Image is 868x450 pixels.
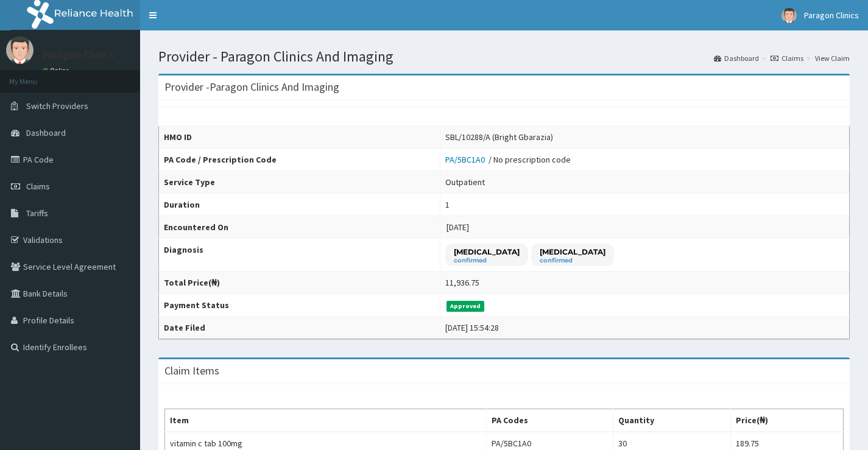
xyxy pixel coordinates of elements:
div: Outpatient [445,176,485,188]
span: Approved [446,301,485,312]
th: PA Codes [486,409,613,432]
th: Price(₦) [730,409,843,432]
p: Paragon Clinics [43,49,114,60]
th: PA Code / Prescription Code [159,149,440,171]
th: Encountered On [159,216,440,239]
th: Duration [159,194,440,216]
div: SBL/10288/A (Bright Gbarazia) [445,131,553,143]
a: Online [43,66,72,75]
img: User Image [782,8,797,23]
div: 11,936.75 [445,276,479,289]
th: Service Type [159,171,440,194]
span: Claims [26,181,50,192]
th: Quantity [613,409,730,432]
span: Tariffs [26,208,48,219]
small: confirmed [454,258,520,264]
img: User Image [6,37,34,64]
small: confirmed [540,258,605,264]
th: Diagnosis [159,239,440,272]
div: 1 [445,199,450,211]
p: [MEDICAL_DATA] [454,247,520,257]
div: [DATE] 15:54:28 [445,322,499,334]
h3: Claim Items [164,365,219,376]
th: Payment Status [159,294,440,317]
span: Switch Providers [26,100,88,111]
span: Dashboard [26,127,66,138]
th: Total Price(₦) [159,272,440,294]
h3: Provider - Paragon Clinics And Imaging [164,82,339,93]
span: Paragon Clinics [804,10,859,21]
th: Date Filed [159,317,440,339]
a: Dashboard [714,53,759,63]
th: Item [165,409,487,432]
div: / No prescription code [445,153,571,166]
th: HMO ID [159,126,440,149]
a: Claims [771,53,803,63]
a: View Claim [815,53,850,63]
a: PA/5BC1A0 [445,154,489,165]
p: [MEDICAL_DATA] [540,247,605,257]
h1: Provider - Paragon Clinics And Imaging [158,49,850,65]
span: [DATE] [446,222,469,233]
